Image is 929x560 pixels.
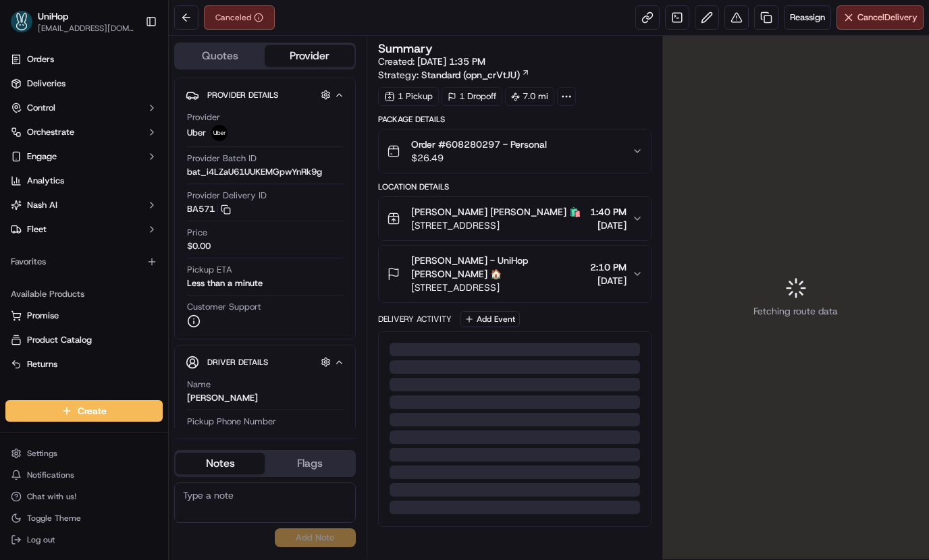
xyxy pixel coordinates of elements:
span: 2:10 PM [590,260,627,274]
h3: Summary [378,43,433,55]
button: Nash AI [5,194,163,216]
span: Cancel Delivery [857,11,918,24]
div: Package Details [378,114,652,125]
span: Control [27,102,55,114]
button: CancelDelivery [837,5,924,30]
span: bat_i4LZaU61UUKEMGpwYnRk9g [187,166,322,178]
a: Standard (opn_crVtJU) [421,68,530,82]
span: Provider Details [207,90,278,101]
img: uber-new-logo.jpeg [211,125,228,141]
span: Provider Delivery ID [187,190,267,202]
button: Log out [5,530,163,549]
span: Promise [27,310,59,322]
span: Pickup ETA [187,264,232,276]
span: [PERSON_NAME] - UniHop [PERSON_NAME] 🏠 [411,254,585,281]
button: [PERSON_NAME] [PERSON_NAME] 🛍️[STREET_ADDRESS]1:40 PM[DATE] [379,197,651,240]
button: [PERSON_NAME] - UniHop [PERSON_NAME] 🏠[STREET_ADDRESS]2:10 PM[DATE] [379,246,651,302]
button: Chat with us! [5,487,163,506]
span: $26.49 [411,151,547,165]
div: Delivery Activity [378,314,452,325]
span: Log out [27,534,55,545]
span: Orders [27,53,54,65]
div: Less than a minute [187,277,263,289]
span: Create [78,404,107,418]
button: Provider [265,45,354,67]
div: [PERSON_NAME] [187,392,258,404]
span: Fetching route data [753,304,838,318]
span: Returns [27,358,57,370]
button: UniHopUniHop[EMAIL_ADDRESS][DOMAIN_NAME] [5,5,140,38]
span: [STREET_ADDRESS] [411,281,585,294]
button: Settings [5,444,163,463]
a: Analytics [5,170,163,192]
div: Location Details [378,181,652,192]
a: Promise [11,310,157,322]
span: Price [187,227,207,239]
span: Fleet [27,223,47,235]
button: BA571 [187,203,231,215]
button: Reassign [784,5,831,30]
img: UniHop [11,11,32,32]
span: Deliveries [27,78,65,90]
button: Canceled [204,5,275,30]
button: Fleet [5,219,163,240]
span: Name [187,379,211,391]
div: 1 Pickup [378,87,439,106]
span: Provider [187,111,220,123]
span: 1:40 PM [590,205,627,219]
button: Create [5,400,163,422]
button: [EMAIL_ADDRESS][DOMAIN_NAME] [38,23,134,34]
button: Quotes [176,45,265,67]
button: Control [5,97,163,119]
span: Provider Batch ID [187,152,257,165]
span: [PERSON_NAME] [PERSON_NAME] 🛍️ [411,205,581,219]
span: Engage [27,150,57,163]
span: [DATE] [590,219,627,232]
button: Orchestrate [5,121,163,143]
span: [DATE] 1:35 PM [417,55,485,67]
span: Customer Support [187,301,261,313]
button: Notifications [5,466,163,484]
button: Flags [265,453,354,474]
button: UniHop [38,9,68,23]
span: Driver Details [207,357,268,368]
span: Nash AI [27,199,57,211]
span: Pickup Phone Number [187,416,276,428]
span: Toggle Theme [27,513,81,524]
span: [STREET_ADDRESS] [411,219,581,232]
div: 7.0 mi [505,87,554,106]
span: Standard (opn_crVtJU) [421,68,520,82]
a: Product Catalog [11,334,157,346]
button: Notes [176,453,265,474]
span: Product Catalog [27,334,92,346]
a: Returns [11,358,157,370]
button: Product Catalog [5,329,163,351]
div: Favorites [5,251,163,273]
button: Order #608280297 - Personal$26.49 [379,130,651,173]
button: Provider Details [186,84,344,106]
span: $0.00 [187,240,211,252]
span: Settings [27,448,57,459]
button: Add Event [460,311,520,327]
a: Deliveries [5,73,163,94]
button: Promise [5,305,163,327]
span: [DATE] [590,274,627,287]
button: Driver Details [186,351,344,373]
div: 1 Dropoff [442,87,502,106]
span: Notifications [27,470,74,480]
a: Orders [5,49,163,70]
span: Orchestrate [27,126,74,138]
span: Order #608280297 - Personal [411,138,547,151]
span: Uber [187,127,206,139]
span: Chat with us! [27,491,76,502]
span: Analytics [27,175,64,187]
button: Toggle Theme [5,509,163,528]
div: Available Products [5,283,163,305]
span: Reassign [790,11,825,24]
span: Created: [378,55,485,68]
button: Engage [5,146,163,167]
button: Returns [5,354,163,375]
